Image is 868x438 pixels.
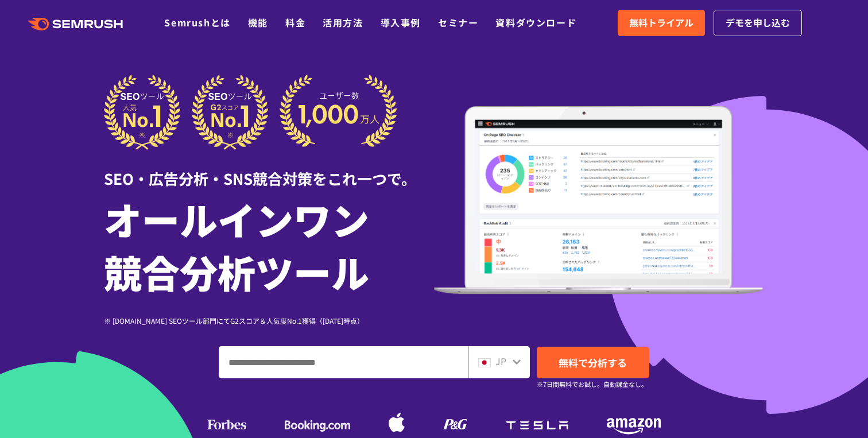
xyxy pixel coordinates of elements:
[285,15,305,29] a: 料金
[537,379,648,390] small: ※7日間無料でお試し。自動課金なし。
[219,347,468,378] input: ドメイン、キーワードまたはURLを入力してください
[618,10,705,36] a: 無料トライアル
[104,192,434,298] h1: オールインワン 競合分析ツール
[495,354,506,368] span: JP
[438,15,478,29] a: セミナー
[381,15,421,29] a: 導入事例
[495,15,576,29] a: 資料ダウンロード
[248,15,268,29] a: 機能
[726,15,790,30] span: デモを申し込む
[537,347,649,378] a: 無料で分析する
[559,355,627,370] span: 無料で分析する
[714,10,802,36] a: デモを申し込む
[164,15,230,29] a: Semrushとは
[104,315,434,326] div: ※ [DOMAIN_NAME] SEOツール部門にてG2スコア＆人気度No.1獲得（[DATE]時点）
[323,15,363,29] a: 活用方法
[104,150,434,189] div: SEO・広告分析・SNS競合対策をこれ一つで。
[629,15,693,30] span: 無料トライアル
